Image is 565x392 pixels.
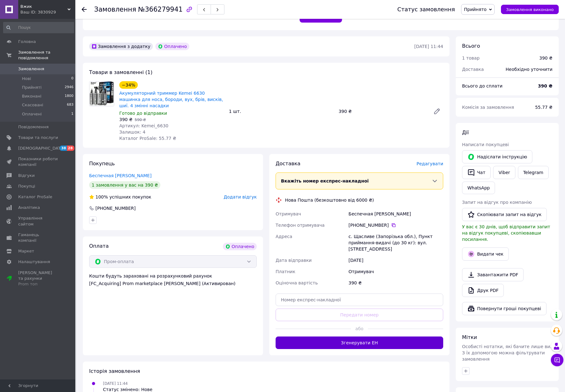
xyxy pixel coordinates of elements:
span: Готово до відправки [119,111,167,116]
div: успішних покупок [89,194,151,200]
div: Prom топ [18,281,58,287]
span: 683 [67,102,73,108]
div: Статус замовлення [397,6,455,13]
span: Товари та послуги [18,135,58,140]
span: Залишок: 4 [119,130,146,135]
div: Замовлення з додатку [89,43,153,50]
a: Завантажити PDF [462,268,524,281]
span: Написати покупцеві [462,142,509,147]
div: 1 шт. [226,107,336,116]
div: Оплачено [223,243,257,250]
button: Повернути гроші покупцеві [462,302,546,315]
span: 100% [95,194,108,199]
a: Друк PDF [462,284,504,297]
span: Управління сайтом [18,215,58,227]
span: Замовлення виконано [506,7,554,12]
span: Адреса [276,234,292,239]
a: Telegram [518,166,549,179]
span: або [351,326,368,332]
div: [DATE] [347,255,444,266]
div: Беспечная [PERSON_NAME] [347,208,444,220]
span: Маркет [18,248,34,254]
span: Оціночна вартість [276,280,318,285]
span: 38 [60,146,67,151]
button: Чат з покупцем [551,354,563,366]
span: 1 [71,111,73,117]
span: Платник [276,269,295,274]
span: Каталог ProSale [18,194,52,200]
span: Замовлення [94,6,136,13]
span: 55.77 ₴ [535,105,552,110]
span: Всього [462,43,480,49]
span: Гаманець компанії [18,232,58,243]
span: Доставка [462,67,484,72]
span: Мітки [462,334,477,340]
div: Необхідно уточнити [502,62,556,76]
span: 590 ₴ [135,118,146,122]
input: Пошук [3,22,74,33]
span: Скасовані [22,102,43,108]
input: Номер експрес-накладної [276,294,443,306]
span: Особисті нотатки, які бачите лише ви. З їх допомогою можна фільтрувати замовлення [462,344,552,362]
span: Комісія за замовлення [462,105,514,110]
span: 1 товар [462,56,480,61]
div: [FC_Acquiring] Prom marketplace [PERSON_NAME] (Активирован) [89,280,257,287]
button: Надіслати інструкцію [462,150,532,163]
span: [PERSON_NAME] та рахунки [18,270,58,287]
span: 28 [67,146,74,151]
div: 390 ₴ [347,277,444,289]
div: Ваш ID: 3830929 [20,9,75,15]
div: −34% [119,81,138,89]
div: 390 ₴ [336,107,428,116]
span: Телефон отримувача [276,223,325,228]
a: Редагувати [431,105,443,118]
button: Згенерувати ЕН [276,336,443,349]
div: 1 замовлення у вас на 390 ₴ [89,181,160,189]
span: Товари в замовленні (1) [89,69,153,75]
div: Нова Пошта (безкоштовно від 6000 ₴) [283,197,375,203]
span: Оплата [89,243,109,249]
span: [DATE] 11:44 [103,381,128,386]
span: Запит на відгук про компанію [462,200,532,205]
span: Додати відгук [224,194,257,199]
span: №366279941 [138,6,183,13]
span: Головна [18,39,36,45]
img: Акумуляторний триммер Kemei 6630 машинка для носа, бороди, вух, брів, висків, шиї. 4 змінні насадки [89,82,114,106]
span: Прийнято [464,7,487,12]
span: Історія замовлення [89,368,140,374]
div: с. Щасливе (Запорізька обл.), Пункт приймання-видачі (до 30 кг): вул. [STREET_ADDRESS] [347,231,444,255]
button: Скопіювати запит на відгук [462,208,547,221]
span: [DEMOGRAPHIC_DATA] [18,146,65,151]
div: Отримувач [347,266,444,277]
div: [PHONE_NUMBER] [348,222,443,228]
span: Покупці [18,183,35,189]
a: Viber [493,166,515,179]
span: 390 ₴ [119,117,132,122]
span: Відгуки [18,173,35,178]
span: Оплачені [22,111,42,117]
span: 1800 [65,93,73,99]
span: Доставка [276,161,300,167]
div: Оплачено [155,43,189,50]
span: Вжик [20,4,67,9]
button: Видати чек [462,247,509,261]
span: Вкажіть номер експрес-накладної [281,178,369,183]
div: Повернутися назад [82,6,87,13]
div: Кошти будуть зараховані на розрахунковий рахунок [89,273,257,287]
span: Дії [462,130,469,135]
span: Повідомлення [18,124,49,130]
span: Виконані [22,93,41,99]
span: Артикул: Kemei_6630 [119,123,168,128]
b: 390 ₴ [538,83,552,88]
span: Дата відправки [276,258,312,263]
span: Отримувач [276,211,301,216]
span: 2946 [65,85,73,90]
span: Прийняті [22,85,41,90]
span: Замовлення [18,66,44,72]
span: Всього до сплати [462,83,503,88]
a: Акумуляторний триммер Kemei 6630 машинка для носа, бороди, вух, брів, висків, шиї. 4 змінні насадки [119,91,223,108]
a: WhatsApp [462,182,495,194]
a: Беспечная [PERSON_NAME] [89,173,152,178]
div: 390 ₴ [539,55,552,61]
button: Замовлення виконано [501,5,559,14]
